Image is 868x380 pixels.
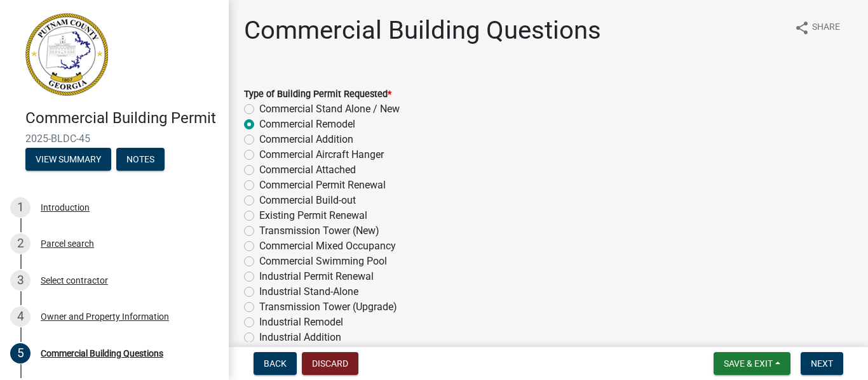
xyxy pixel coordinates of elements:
div: Parcel search [41,239,94,248]
label: Commercial Remodel [259,117,355,132]
div: 5 [10,343,31,364]
button: View Summary [25,148,111,171]
label: Commercial Stand Alone / New [259,102,400,117]
span: Next [811,358,833,369]
h4: Commercial Building Permit [25,109,219,128]
img: Putnam County, Georgia [25,13,108,96]
h1: Commercial Building Questions [244,15,601,46]
wm-modal-confirm: Summary [25,155,111,165]
div: Introduction [41,203,90,212]
div: 1 [10,197,31,218]
button: Notes [116,148,165,171]
label: Commercial Addition [259,132,353,147]
button: Next [801,352,843,375]
div: 4 [10,306,31,327]
label: Commercial Swimming Pool [259,254,387,269]
label: Industrial Permit Renewal [259,269,374,284]
label: Commercial Aircraft Hanger [259,147,384,162]
label: Transmission Tower (Upgrade) [259,299,397,315]
label: Industrial Addition [259,330,341,345]
div: 2 [10,233,31,254]
label: Commercial Build-out [259,193,356,208]
span: Share [812,20,840,36]
span: 2025-BLDC-45 [25,133,203,145]
div: 3 [10,270,31,291]
button: Discard [302,352,358,375]
div: Select contractor [41,276,108,285]
label: Commercial Permit Renewal [259,178,386,193]
label: Existing Permit Renewal [259,208,367,223]
label: Industrial Remodel [259,315,343,330]
label: Industrial Stand-Alone [259,284,358,299]
div: Commercial Building Questions [41,349,163,358]
i: share [794,20,810,36]
span: Back [264,358,287,369]
span: Save & Exit [724,358,773,369]
div: Owner and Property Information [41,312,169,321]
button: Back [254,352,297,375]
button: shareShare [784,15,850,40]
label: Commercial Attached [259,162,356,178]
label: Type of Building Permit Requested [244,90,391,99]
wm-modal-confirm: Notes [116,155,165,165]
label: Commercial Mixed Occupancy [259,239,396,254]
label: Transmission Tower (New) [259,223,379,239]
button: Save & Exit [714,352,790,375]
